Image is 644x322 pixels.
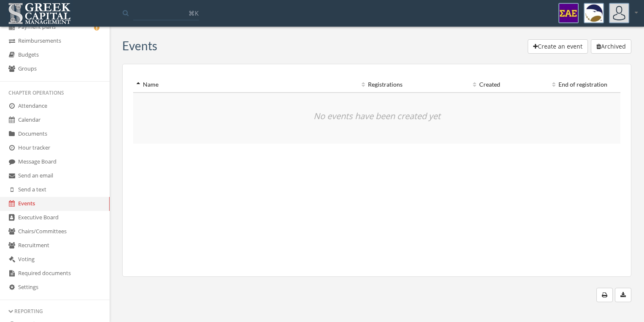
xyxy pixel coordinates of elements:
[133,77,299,93] th: Name
[188,9,199,17] span: ⌘K
[299,77,406,93] th: Registrations
[8,308,101,315] div: Reporting
[504,77,611,93] th: End of registration
[591,39,631,54] button: Archived
[406,77,503,93] th: Created
[122,39,157,52] h3: Event s
[137,96,617,136] p: No events have been created yet
[528,39,588,54] button: Create an event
